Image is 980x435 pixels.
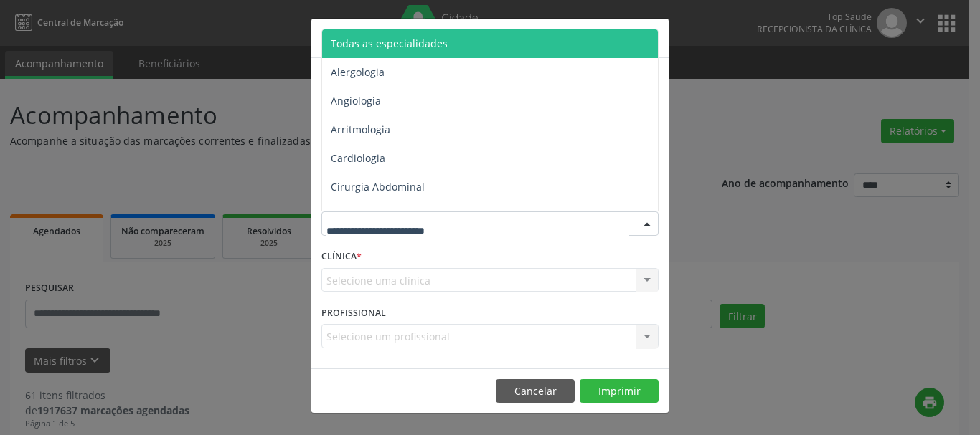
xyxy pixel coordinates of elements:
label: PROFISSIONAL [321,302,386,324]
label: CLÍNICA [321,246,362,268]
span: Cirurgia Abdominal [331,180,425,193]
span: Cardiologia [331,151,385,165]
button: Close [640,19,669,54]
h5: Relatório de agendamentos [321,29,486,47]
button: Imprimir [580,379,659,403]
button: Cancelar [496,379,575,403]
span: Angiologia [331,94,381,107]
span: Alergologia [331,65,385,79]
span: Arritmologia [331,123,390,136]
span: Todas as especialidades [331,37,448,50]
span: Cirurgia Bariatrica [331,209,419,222]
